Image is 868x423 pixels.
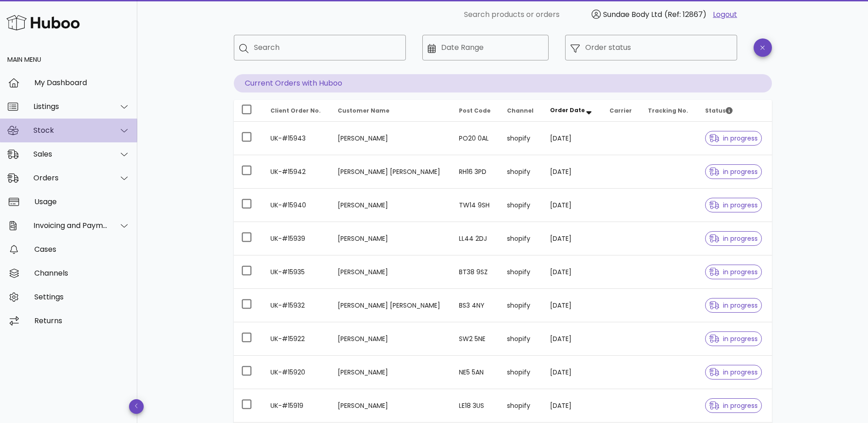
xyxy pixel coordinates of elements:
th: Client Order No. [263,100,330,122]
span: in progress [709,369,758,375]
td: [DATE] [543,255,603,289]
span: Channel [507,107,534,114]
th: Carrier [602,100,641,122]
th: Order Date: Sorted descending. Activate to remove sorting. [543,100,603,122]
td: LE18 3US [452,389,500,423]
td: [DATE] [543,356,603,389]
th: Status [698,100,772,122]
span: in progress [709,402,758,409]
td: UK-#15922 [263,322,330,356]
span: Tracking No. [648,107,688,114]
span: in progress [709,235,758,242]
span: Carrier [609,107,632,114]
span: in progress [709,135,758,141]
span: in progress [709,302,758,309]
td: UK-#15939 [263,222,330,255]
p: Current Orders with Huboo [234,74,772,92]
span: in progress [709,269,758,275]
span: Order Date [550,106,585,114]
a: Logout [713,9,737,20]
div: Invoicing and Payments [33,221,108,230]
td: UK-#15919 [263,389,330,423]
td: UK-#15932 [263,289,330,322]
td: shopify [500,155,542,189]
td: [DATE] [543,122,603,155]
td: [PERSON_NAME] [330,255,452,289]
td: shopify [500,289,542,322]
td: [DATE] [543,289,603,322]
td: shopify [500,356,542,389]
div: Listings [33,102,108,111]
div: Stock [33,126,108,135]
td: RH16 3PD [452,155,500,189]
td: UK-#15935 [263,255,330,289]
td: shopify [500,389,542,423]
td: BS3 4NY [452,289,500,322]
span: Sundae Body Ltd [603,9,662,20]
td: SW2 5NE [452,322,500,356]
td: shopify [500,255,542,289]
span: in progress [709,168,758,175]
td: UK-#15943 [263,122,330,155]
td: [PERSON_NAME] [PERSON_NAME] [330,289,452,322]
td: PO20 0AL [452,122,500,155]
td: [DATE] [543,322,603,356]
td: shopify [500,189,542,222]
td: [PERSON_NAME] [PERSON_NAME] [330,155,452,189]
td: [DATE] [543,389,603,423]
td: NE5 5AN [452,356,500,389]
span: in progress [709,336,758,342]
div: Orders [33,174,108,182]
span: in progress [709,202,758,208]
span: (Ref: 12867) [664,9,706,20]
td: [PERSON_NAME] [330,389,452,423]
td: [DATE] [543,155,603,189]
span: Client Order No. [270,107,321,114]
th: Tracking No. [641,100,697,122]
th: Customer Name [330,100,452,122]
div: Usage [34,197,130,206]
td: shopify [500,322,542,356]
div: Channels [34,269,130,277]
td: shopify [500,122,542,155]
div: Cases [34,245,130,254]
span: Customer Name [338,107,389,114]
div: Returns [34,316,130,325]
td: BT38 9SZ [452,255,500,289]
td: LL44 2DJ [452,222,500,255]
td: [PERSON_NAME] [330,189,452,222]
td: [PERSON_NAME] [330,122,452,155]
td: TW14 9SH [452,189,500,222]
td: [DATE] [543,222,603,255]
div: Settings [34,293,130,301]
div: Sales [33,150,108,158]
td: UK-#15920 [263,356,330,389]
span: Post Code [459,107,491,114]
div: My Dashboard [34,78,130,87]
span: Status [705,107,733,114]
td: UK-#15940 [263,189,330,222]
td: [PERSON_NAME] [330,356,452,389]
td: [DATE] [543,189,603,222]
img: Huboo Logo [6,13,80,33]
th: Post Code [452,100,500,122]
td: [PERSON_NAME] [330,222,452,255]
th: Channel [500,100,542,122]
td: shopify [500,222,542,255]
td: [PERSON_NAME] [330,322,452,356]
td: UK-#15942 [263,155,330,189]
